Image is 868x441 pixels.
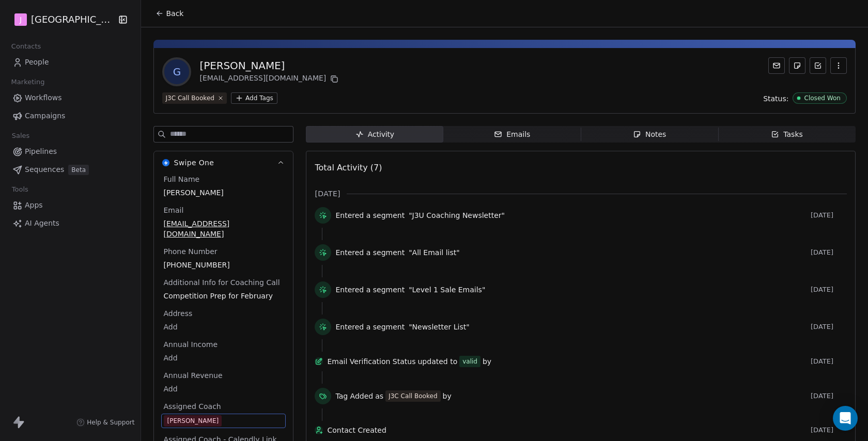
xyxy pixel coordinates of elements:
[771,129,803,140] div: Tasks
[161,339,220,350] span: Annual Income
[335,285,405,295] span: Entered a segment
[7,182,33,197] span: Tools
[315,163,382,172] span: Total Activity (7)
[161,277,282,288] span: Additional Info for Coaching Call
[811,248,847,257] span: [DATE]
[68,165,89,175] span: Beta
[20,14,22,25] span: J
[335,322,405,332] span: Entered a segment
[8,197,132,214] a: Apps
[163,260,284,270] span: [PHONE_NUMBER]
[163,218,284,239] span: [EMAIL_ADDRESS][DOMAIN_NAME]
[355,129,394,140] div: Activity
[462,356,477,367] div: valid
[335,391,373,401] span: Tag Added
[8,107,132,124] a: Campaigns
[443,391,452,401] span: by
[763,93,788,104] span: Status:
[7,39,45,54] span: Contacts
[409,210,505,220] span: "J3U Coaching Newsletter"
[811,286,847,294] span: [DATE]
[811,323,847,331] span: [DATE]
[165,93,214,103] div: J3C Call Booked
[327,356,415,367] span: Email Verification Status
[25,92,62,103] span: Workflows
[335,210,405,220] span: Entered a segment
[8,54,132,71] a: People
[315,188,340,199] span: [DATE]
[417,356,457,367] span: updated to
[162,159,169,166] img: Swipe One
[7,74,49,90] span: Marketing
[25,146,57,157] span: Pipelines
[8,89,132,106] a: Workflows
[161,401,223,412] span: Assigned Coach
[811,357,847,366] span: [DATE]
[231,92,277,104] button: Add Tags
[335,247,405,258] span: Entered a segment
[31,13,116,26] span: [GEOGRAPHIC_DATA]
[811,392,847,400] span: [DATE]
[494,129,530,140] div: Emails
[25,111,65,121] span: Campaigns
[25,200,43,211] span: Apps
[87,418,134,427] span: Help & Support
[409,322,469,332] span: "Newsletter List"
[154,151,293,174] button: Swipe OneSwipe One
[8,143,132,160] a: Pipelines
[389,391,437,401] div: J3C Call Booked
[811,426,847,434] span: [DATE]
[164,59,189,84] span: G
[163,187,284,198] span: [PERSON_NAME]
[199,73,340,85] div: [EMAIL_ADDRESS][DOMAIN_NAME]
[174,157,214,168] span: Swipe One
[161,308,194,319] span: Address
[409,285,485,295] span: "Level 1 Sale Emails"
[161,370,224,381] span: Annual Revenue
[166,8,183,19] span: Back
[8,161,132,178] a: SequencesBeta
[25,164,64,175] span: Sequences
[483,356,491,367] span: by
[161,246,219,257] span: Phone Number
[167,416,219,426] div: [PERSON_NAME]
[833,406,858,431] div: Open Intercom Messenger
[811,211,847,219] span: [DATE]
[199,58,340,73] div: [PERSON_NAME]
[161,174,202,184] span: Full Name
[7,128,34,144] span: Sales
[375,391,383,401] span: as
[8,215,132,232] a: AI Agents
[12,11,112,28] button: J[GEOGRAPHIC_DATA]
[163,322,284,332] span: Add
[163,384,284,394] span: Add
[163,353,284,363] span: Add
[25,218,59,229] span: AI Agents
[161,205,185,215] span: Email
[149,4,190,23] button: Back
[327,425,807,435] span: Contact Created
[409,247,460,258] span: "All Email list"
[76,418,134,427] a: Help & Support
[163,291,284,301] span: Competition Prep for February
[25,57,49,68] span: People
[804,94,841,102] div: Closed Won
[633,129,666,140] div: Notes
